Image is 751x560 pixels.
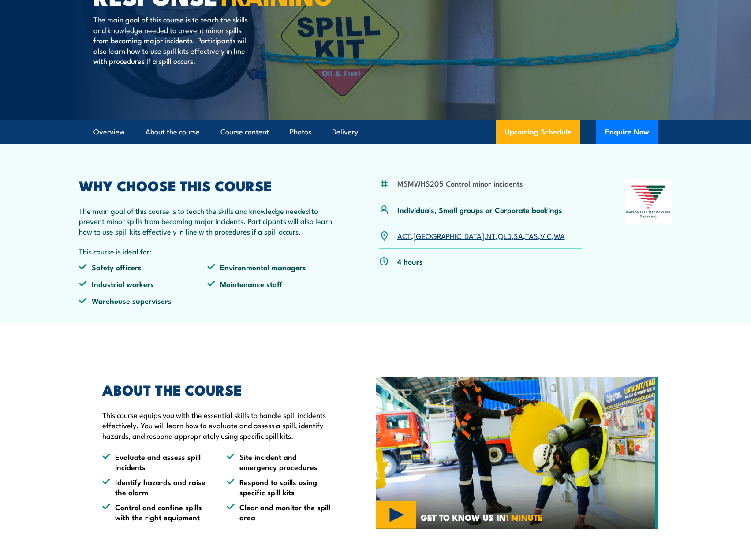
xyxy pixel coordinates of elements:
[102,502,211,523] li: Control and confine spills with the right equipment
[514,230,523,241] a: SA
[102,410,335,441] p: This course equips you with the essential skills to handle spill incidents effectively. You will ...
[625,179,673,224] img: Nationally Recognised Training logo.
[102,477,211,497] li: Identify hazards and raise the alarm
[207,262,336,272] li: Environmental managers
[413,230,484,241] a: [GEOGRAPHIC_DATA]
[506,511,543,523] strong: 1 MINUTE
[220,120,269,144] a: Course content
[207,279,336,289] li: Maintenance staff
[102,452,211,472] li: Evaluate and assess spill incidents
[146,120,200,144] a: About the course
[498,230,512,241] a: QLD
[290,120,311,144] a: Photos
[397,256,423,266] p: 4 hours
[79,279,208,289] li: Industrial workers
[540,230,552,241] a: VIC
[79,262,208,272] li: Safety officers
[525,230,538,241] a: TAS
[102,383,335,396] h2: ABOUT THE COURSE
[93,120,125,144] a: Overview
[397,205,562,215] p: Individuals, Small groups or Corporate bookings
[227,452,335,472] li: Site incident and emergency procedures
[93,14,254,66] p: The main goal of this course is to teach the skills and knowledge needed to prevent minor spills ...
[596,120,658,144] button: Enquire Now
[332,120,358,144] a: Delivery
[397,230,411,241] a: ACT
[79,205,336,236] p: The main goal of this course is to teach the skills and knowledge needed to prevent minor spills ...
[397,178,523,188] li: MSMWHS205 Control minor incidents
[397,231,565,241] p: , , , , , , ,
[79,179,336,191] h2: WHY CHOOSE THIS COURSE
[554,230,565,241] a: WA
[227,477,335,497] li: Respond to spills using specific spill kits
[79,246,336,256] p: This course is ideal for:
[376,377,658,529] img: Confined Space Training Courses
[79,295,208,306] li: Warehouse supervisors
[227,502,335,523] li: Clear and monitor the spill area
[486,230,496,241] a: NT
[421,513,543,521] span: GET TO KNOW US IN
[496,120,580,144] a: Upcoming Schedule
